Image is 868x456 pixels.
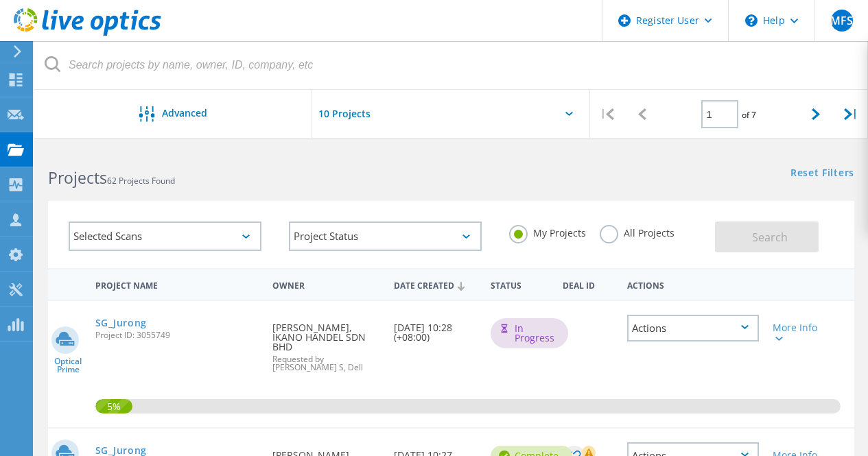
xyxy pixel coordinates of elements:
div: Project Name [89,272,266,297]
span: Advanced [162,108,207,118]
div: | [590,90,625,139]
div: Owner [266,272,386,297]
span: 62 Projects Found [107,175,175,187]
a: Live Optics Dashboard [14,29,161,38]
a: SG_Jurong [95,446,147,455]
div: More Info [773,323,823,342]
div: Selected Scans [69,221,261,251]
label: All Projects [600,225,675,238]
span: Optical Prime [48,357,89,374]
div: Date Created [387,272,484,298]
a: SG_Jurong [95,318,147,328]
label: My Projects [509,225,586,238]
span: MFS [830,15,853,26]
a: Reset Filters [790,168,854,180]
div: Deal Id [556,272,620,297]
span: Search [752,230,788,245]
svg: \n [745,14,758,27]
span: Requested by [PERSON_NAME] S, Dell [272,355,379,372]
div: In Progress [491,318,568,348]
span: Project ID: 3055749 [95,331,259,339]
div: | [833,90,868,139]
div: Status [484,272,556,297]
span: of 7 [742,109,756,121]
span: 5% [95,399,132,411]
b: Projects [48,167,107,189]
div: [PERSON_NAME], IKANO HANDEL SDN BHD [266,301,386,385]
div: Project Status [289,221,482,251]
div: [DATE] 10:28 (+08:00) [387,301,484,356]
button: Search [715,221,819,252]
div: Actions [620,272,766,297]
div: Actions [627,315,759,341]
